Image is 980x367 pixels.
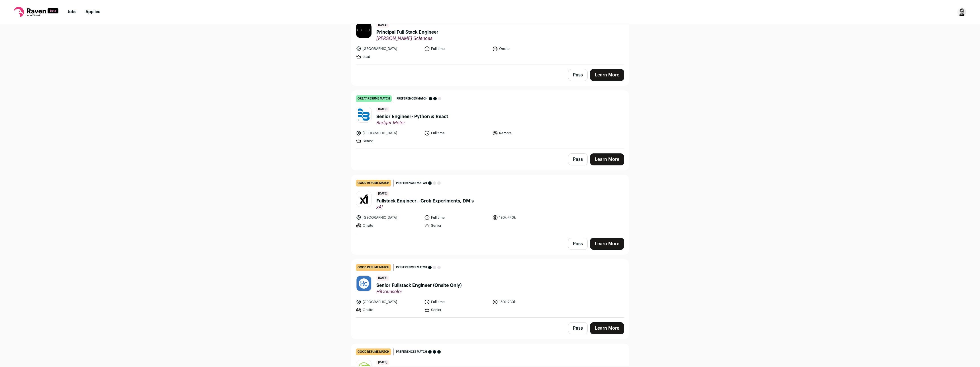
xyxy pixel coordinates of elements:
[376,191,389,196] span: [DATE]
[68,10,76,14] a: Jobs
[376,22,389,28] span: [DATE]
[590,69,624,81] a: Learn More
[356,299,421,305] li: [GEOGRAPHIC_DATA]
[568,322,588,334] button: Pass
[424,130,489,136] li: Full time
[351,175,629,233] a: good resume match Preferences match [DATE] Fullstack Engineer - Grok Experiments, DM's xAI [GEOGR...
[356,180,391,186] div: good resume match
[376,120,448,126] span: Badger Meter
[424,307,489,313] li: Senior
[492,299,557,305] li: 150k-230k
[376,360,389,365] span: [DATE]
[356,23,371,38] img: c3b5fc4abfd39cbcdeba34de31fe0a4300fec9d0363360ebd12acd07410f502a.jpg
[376,289,462,295] span: HiCounselor
[356,130,421,136] li: [GEOGRAPHIC_DATA]
[376,107,389,112] span: [DATE]
[351,259,629,317] a: good resume match Preferences match [DATE] Senior Fullstack Engineer (Onsite Only) HiCounselor [G...
[568,238,588,250] button: Pass
[492,215,557,220] li: 180k-440k
[957,7,966,17] button: Open dropdown
[590,238,624,250] a: Learn More
[376,275,389,281] span: [DATE]
[85,10,101,14] a: Applied
[424,46,489,52] li: Full time
[351,91,629,149] a: great resume match Preferences match [DATE] Senior Engineer- Python & React Badger Meter [GEOGRAP...
[396,265,427,270] span: Preferences match
[424,215,489,220] li: Full time
[356,191,371,207] img: 1c83009fa4f7cde7cb39cbbab8c4a426dc53311057c27b3c23d82261299489ff.jpg
[356,223,421,228] li: Onsite
[424,223,489,228] li: Senior
[356,107,371,122] img: 22dad5ef5bbc03bcb39fd29330e0be69c60daf0d36100ae95e9dcbc8794ad8e7
[396,180,427,186] span: Preferences match
[376,198,474,204] span: Fullstack Engineer - Grok Experiments, DM's
[590,153,624,165] a: Learn More
[568,69,588,81] button: Pass
[590,322,624,334] a: Learn More
[356,215,421,220] li: [GEOGRAPHIC_DATA]
[356,348,391,355] div: good resume match
[492,130,557,136] li: Remote
[957,7,966,17] img: 4893885-medium_jpg
[356,307,421,313] li: Onsite
[351,6,629,64] a: great resume match Preferences match [DATE] Principal Full Stack Engineer [PERSON_NAME] Sciences ...
[356,276,371,291] img: 3f7b3b95677087a350f46190cd2dc3d21c7b45d6c46a25771675d38a46c37dc4.jpg
[396,349,427,355] span: Preferences match
[376,29,438,36] span: Principal Full Stack Engineer
[356,95,392,102] div: great resume match
[424,299,489,305] li: Full time
[492,46,557,52] li: Onsite
[376,113,448,120] span: Senior Engineer- Python & React
[356,264,391,271] div: good resume match
[376,204,474,210] span: xAI
[376,36,438,41] span: [PERSON_NAME] Sciences
[356,54,421,60] li: Lead
[568,153,588,165] button: Pass
[376,282,462,289] span: Senior Fullstack Engineer (Onsite Only)
[356,46,421,52] li: [GEOGRAPHIC_DATA]
[397,96,428,102] span: Preferences match
[356,138,421,144] li: Senior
